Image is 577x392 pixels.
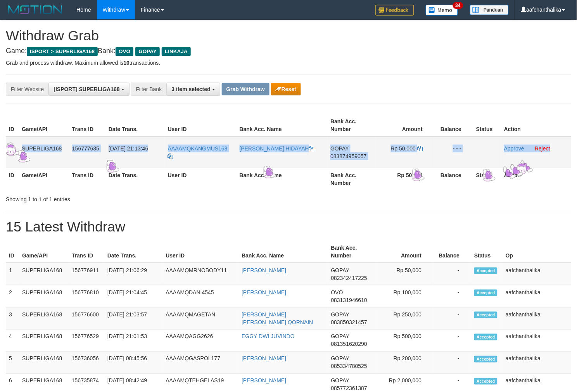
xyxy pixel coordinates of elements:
td: - [433,285,471,307]
th: User ID [162,241,238,263]
td: Rp 100,000 [377,285,434,307]
td: - [433,307,471,330]
th: Rp 50.000 [376,168,434,190]
th: Bank Acc. Number [328,241,377,263]
td: 1 [6,263,19,285]
a: AAAAMQKANGMUS168 [168,145,228,159]
th: Op [503,241,571,263]
td: aafchanthalika [503,307,571,330]
td: 156736056 [69,352,104,374]
th: Amount [376,114,434,136]
span: Copy 082342417225 to clipboard [331,275,367,281]
div: Filter Website [6,83,48,96]
th: Bank Acc. Number [327,168,376,190]
button: [ISPORT] SUPERLIGA168 [48,83,129,96]
th: ID [6,241,19,263]
td: [DATE] 21:04:45 [104,285,163,307]
th: User ID [165,114,237,136]
td: [DATE] 21:03:57 [104,307,163,330]
th: Trans ID [69,241,104,263]
td: SUPERLIGA168 [19,285,69,307]
td: AAAAMQMRNOBODY11 [162,263,238,285]
td: 2 [6,285,19,307]
td: [DATE] 21:01:53 [104,330,163,352]
span: GOPAY [331,356,349,362]
a: [PERSON_NAME] HIDAYAH [240,145,314,152]
td: Rp 250,000 [377,307,434,330]
th: Balance [433,241,471,263]
span: OVO [331,289,343,295]
td: 156776529 [69,330,104,352]
td: aafchanthalika [503,330,571,352]
td: 156776911 [69,263,104,285]
a: [PERSON_NAME] [242,356,286,362]
td: - [433,352,471,374]
td: SUPERLIGA168 [19,263,69,285]
a: [PERSON_NAME] [242,378,286,384]
span: Copy 085772361387 to clipboard [331,385,367,392]
th: Amount [377,241,434,263]
a: [PERSON_NAME] [PERSON_NAME] QORNAIN [242,311,313,325]
td: AAAAMQDANI4545 [162,285,238,307]
img: Feedback.jpg [375,5,414,16]
th: Bank Acc. Number [327,114,376,136]
button: Reset [271,83,301,95]
td: aafchanthalika [503,285,571,307]
span: Copy 083874959057 to clipboard [330,153,366,159]
span: Accepted [474,312,498,318]
a: Reject [535,145,551,152]
th: Game/API [19,114,69,136]
a: EGGY DWI JUVINDO [242,333,295,340]
td: SUPERLIGA168 [19,352,69,374]
span: 3 item selected [171,86,210,92]
a: [PERSON_NAME] [242,267,286,273]
td: - - - [434,136,473,168]
td: SUPERLIGA168 [19,136,69,168]
th: Date Trans. [105,168,165,190]
th: Bank Acc. Name [238,241,328,263]
td: [DATE] 08:45:56 [104,352,163,374]
td: Rp 500,000 [377,330,434,352]
strong: 10 [123,60,130,66]
td: AAAAMQGASPOL177 [162,352,238,374]
span: Rp 50.000 [391,145,416,152]
span: Accepted [474,334,498,340]
span: GOPAY [331,333,349,340]
div: Showing 1 to 1 of 1 entries [6,192,235,203]
td: Rp 200,000 [377,352,434,374]
td: - [433,263,471,285]
span: Copy 081351620290 to clipboard [331,341,367,347]
th: Date Trans. [105,114,165,136]
span: ISPORT > SUPERLIGA168 [27,47,98,56]
th: Trans ID [69,168,105,190]
th: Date Trans. [104,241,163,263]
th: Bank Acc. Name [237,114,328,136]
th: Status [473,168,501,190]
th: ID [6,114,19,136]
th: Bank Acc. Name [237,168,328,190]
td: [DATE] 21:06:29 [104,263,163,285]
td: 3 [6,307,19,330]
th: ID [6,168,19,190]
span: LINKAJA [162,47,191,56]
span: GOPAY [331,378,349,384]
span: Copy 083850321457 to clipboard [331,319,367,325]
th: User ID [165,168,237,190]
th: Action [501,168,571,190]
th: Status [473,114,501,136]
td: SUPERLIGA168 [19,330,69,352]
td: AAAAMQAGG2626 [162,330,238,352]
td: 156776600 [69,307,104,330]
span: AAAAMQKANGMUS168 [168,145,228,152]
th: Trans ID [69,114,105,136]
button: 3 item selected [166,83,220,96]
span: GOPAY [331,311,349,318]
th: Status [471,241,503,263]
span: OVO [116,47,133,56]
span: 156777635 [72,145,99,152]
a: Copy 50000 to clipboard [417,145,423,152]
h1: Withdraw Grab [6,28,571,43]
th: Game/API [19,241,69,263]
div: Filter Bank [131,83,166,96]
td: 4 [6,330,19,352]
